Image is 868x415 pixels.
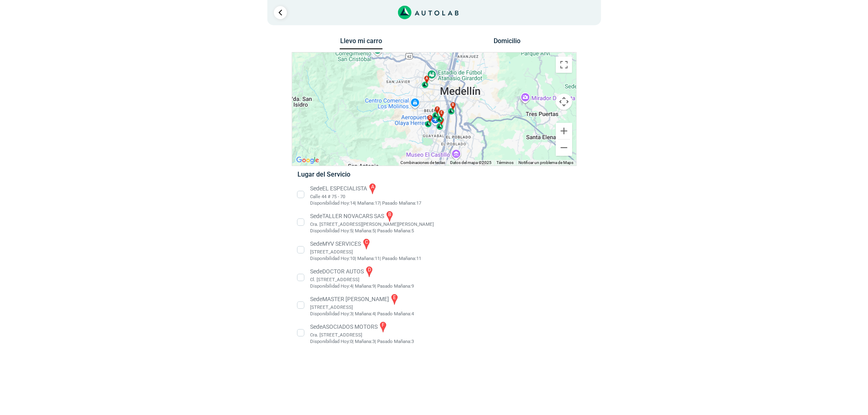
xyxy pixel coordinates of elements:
span: d [429,115,431,121]
a: Link al sitio de autolab [398,8,459,16]
img: Google [294,155,321,166]
span: a [425,76,428,81]
span: b [452,102,454,107]
button: Reducir [556,140,572,156]
button: Ampliar [556,123,572,139]
button: Domicilio [485,37,528,49]
span: f [436,106,438,112]
button: Cambiar a la vista en pantalla completa [556,57,572,73]
span: e [440,110,442,116]
span: Datos del mapa ©2025 [450,160,492,165]
a: Abre esta zona en Google Maps (se abre en una nueva ventana) [294,155,321,166]
button: Combinaciones de teclas [401,160,446,166]
button: Controles de visualización del mapa [556,94,572,110]
a: Ir al paso anterior [274,6,287,19]
h5: Lugar del Servicio [297,170,571,178]
span: c [440,118,442,123]
a: Términos [497,160,514,165]
button: Llevo mi carro [340,37,383,50]
a: Notificar un problema de Maps [519,160,574,165]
